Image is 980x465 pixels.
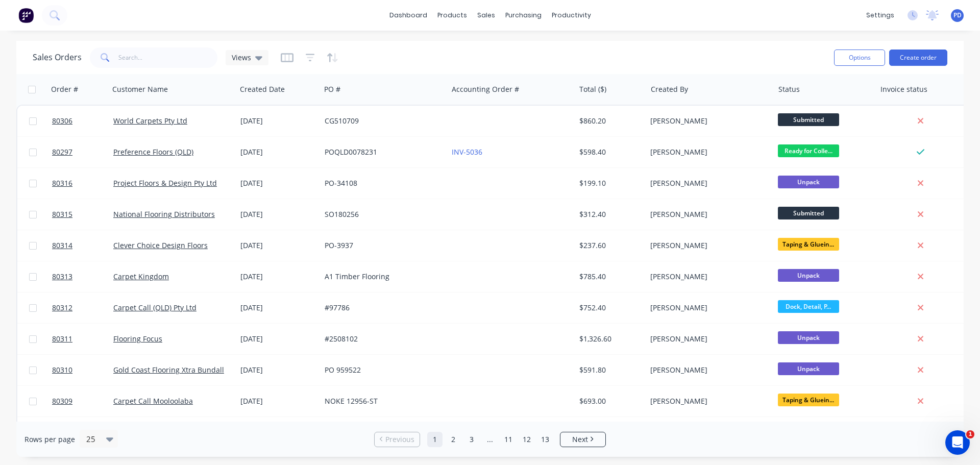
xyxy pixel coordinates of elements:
a: Page 3 [464,432,479,447]
div: [DATE] [240,240,316,251]
div: [PERSON_NAME] [650,396,764,406]
div: [PERSON_NAME] [650,303,764,313]
span: Unpack [778,362,839,375]
span: 80314 [52,240,72,251]
h1: Sales Orders [33,53,82,62]
div: [PERSON_NAME] [650,178,764,188]
span: 80313 [52,272,72,282]
span: Unpack [778,176,839,188]
div: NOKE 12956-ST [325,396,438,406]
div: [DATE] [240,303,316,313]
div: Accounting Order # [452,84,519,94]
div: [PERSON_NAME] [650,334,764,344]
div: [PERSON_NAME] [650,209,764,219]
div: $1,326.60 [579,334,639,344]
div: SO180256 [325,209,438,219]
span: Submitted [778,207,839,219]
a: Flooring Focus [113,334,162,344]
span: Rows per page [24,434,75,445]
a: 80308 [52,417,113,448]
div: [DATE] [240,272,316,282]
div: [DATE] [240,178,316,188]
iframe: Intercom live chat [945,430,970,455]
div: #97786 [325,303,438,313]
a: World Carpets Pty Ltd [113,116,187,126]
a: Project Floors & Design Pty Ltd [113,178,217,188]
div: [DATE] [240,209,316,219]
span: 80309 [52,396,72,406]
a: Page 12 [519,432,534,447]
span: 80315 [52,209,72,219]
a: Carpet Call (QLD) Pty Ltd [113,303,197,312]
a: Clever Choice Design Floors [113,240,208,250]
button: Create order [889,50,947,66]
span: Dock, Detail, P... [778,300,839,313]
input: Search... [118,47,218,68]
span: Next [572,434,588,445]
div: [PERSON_NAME] [650,147,764,157]
a: 80297 [52,137,113,167]
span: Submitted [778,113,839,126]
span: PD [953,11,962,20]
a: 80315 [52,199,113,230]
a: 80309 [52,386,113,417]
a: Carpet Kingdom [113,272,169,281]
a: 80311 [52,324,113,354]
div: Order # [51,84,78,94]
a: Next page [560,434,605,445]
span: Unpack [778,269,839,282]
a: Previous page [375,434,420,445]
div: [PERSON_NAME] [650,240,764,251]
div: PO # [324,84,340,94]
ul: Pagination [370,432,610,447]
div: [PERSON_NAME] [650,116,764,126]
a: 80314 [52,230,113,261]
div: $693.00 [579,396,639,406]
div: $752.40 [579,303,639,313]
a: Page 13 [537,432,553,447]
div: Customer Name [112,84,168,94]
div: $860.20 [579,116,639,126]
a: Preference Floors (QLD) [113,147,193,157]
button: Options [834,50,885,66]
div: [DATE] [240,147,316,157]
div: POQLD0078231 [325,147,438,157]
a: Carpet Call Mooloolaba [113,396,193,406]
span: 80312 [52,303,72,313]
div: products [432,8,472,23]
div: Total ($) [579,84,606,94]
div: Created By [651,84,688,94]
div: $591.80 [579,365,639,375]
div: Created Date [240,84,285,94]
span: Taping & Gluein... [778,238,839,251]
div: [DATE] [240,334,316,344]
a: dashboard [384,8,432,23]
a: Page 2 [446,432,461,447]
img: Factory [18,8,34,23]
div: sales [472,8,500,23]
span: 1 [966,430,974,438]
a: 80316 [52,168,113,199]
a: INV-5036 [452,147,482,157]
a: Page 1 is your current page [427,432,443,447]
div: settings [861,8,899,23]
div: Invoice status [880,84,927,94]
div: productivity [547,8,596,23]
span: Previous [385,434,414,445]
a: Page 11 [501,432,516,447]
div: [PERSON_NAME] [650,365,764,375]
div: [DATE] [240,365,316,375]
div: PO-3937 [325,240,438,251]
div: $785.40 [579,272,639,282]
div: [DATE] [240,116,316,126]
a: 80312 [52,292,113,323]
a: Gold Coast Flooring Xtra Bundall [113,365,224,375]
div: $199.10 [579,178,639,188]
span: Ready for Colle... [778,144,839,157]
div: purchasing [500,8,547,23]
div: PO 959522 [325,365,438,375]
div: [DATE] [240,396,316,406]
span: Views [232,52,251,63]
div: CG510709 [325,116,438,126]
a: National Flooring Distributors [113,209,215,219]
